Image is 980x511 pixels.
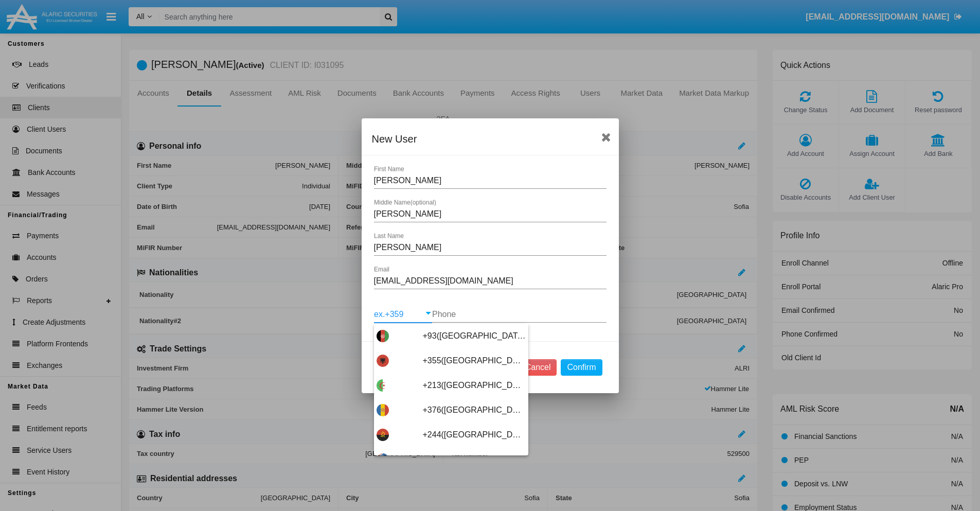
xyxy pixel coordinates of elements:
[423,422,526,447] span: +244([GEOGRAPHIC_DATA])
[423,447,526,472] span: +1264([GEOGRAPHIC_DATA])
[423,398,526,422] span: +376([GEOGRAPHIC_DATA])
[423,348,526,373] span: +355([GEOGRAPHIC_DATA])
[423,324,526,348] span: +93([GEOGRAPHIC_DATA])
[519,359,557,376] button: Cancel
[423,373,526,398] span: +213([GEOGRAPHIC_DATA])
[372,131,609,147] div: New User
[561,359,602,376] button: Confirm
